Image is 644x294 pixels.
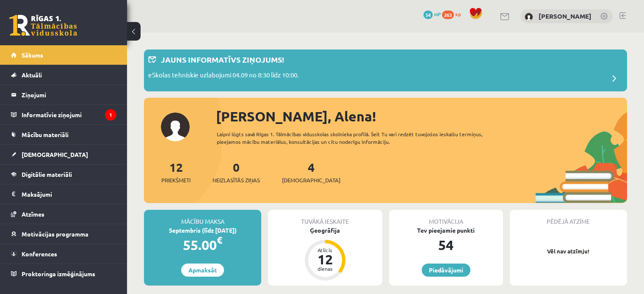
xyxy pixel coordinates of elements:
span: xp [455,11,461,17]
div: 55.00 [144,235,261,255]
span: Sākums [22,51,43,59]
a: 12Priekšmeti [161,159,191,184]
a: Rīgas 1. Tālmācības vidusskola [9,15,77,36]
div: 54 [389,235,503,255]
span: 54 [423,11,433,19]
span: [DEMOGRAPHIC_DATA] [22,151,88,158]
span: Konferences [22,250,57,258]
span: 263 [442,11,454,19]
p: Jauns informatīvs ziņojums! [161,54,284,65]
p: Vēl nav atzīmju! [514,247,623,256]
div: 12 [312,253,338,266]
legend: Maksājumi [22,184,116,204]
a: Mācību materiāli [11,125,116,144]
div: Ģeogrāfija [268,226,382,235]
span: mP [434,11,441,17]
span: Priekšmeti [161,176,191,184]
span: Atzīmes [22,210,44,218]
a: Digitālie materiāli [11,165,116,184]
div: Laipni lūgts savā Rīgas 1. Tālmācības vidusskolas skolnieka profilā. Šeit Tu vari redzēt tuvojošo... [217,130,507,146]
span: Digitālie materiāli [22,170,72,178]
p: eSkolas tehniskie uzlabojumi 04.09 no 8:30 līdz 10:00. [148,70,299,82]
a: Proktoringa izmēģinājums [11,264,116,283]
legend: Ziņojumi [22,85,116,104]
span: Mācību materiāli [22,131,69,138]
a: 0Neizlasītās ziņas [213,159,260,184]
div: Tuvākā ieskaite [268,210,382,226]
span: Aktuāli [22,71,42,79]
a: [PERSON_NAME] [539,12,591,20]
div: Tev pieejamie punkti [389,226,503,235]
a: Ģeogrāfija Atlicis 12 dienas [268,226,382,282]
div: Motivācija [389,210,503,226]
a: Atzīmes [11,204,116,224]
a: Motivācijas programma [11,224,116,244]
span: Neizlasītās ziņas [213,176,260,184]
div: Mācību maksa [144,210,261,226]
legend: Informatīvie ziņojumi [22,105,116,124]
a: [DEMOGRAPHIC_DATA] [11,145,116,164]
span: € [217,234,222,246]
a: Ziņojumi [11,85,116,104]
div: [PERSON_NAME], Alena! [216,106,627,126]
a: 263 xp [442,11,465,17]
i: 1 [105,109,116,121]
div: Septembris (līdz [DATE]) [144,226,261,235]
a: Piedāvājumi [422,264,470,277]
span: Proktoringa izmēģinājums [22,270,95,278]
span: Motivācijas programma [22,230,88,238]
div: dienas [312,266,338,271]
a: Jauns informatīvs ziņojums! eSkolas tehniskie uzlabojumi 04.09 no 8:30 līdz 10:00. [148,54,623,87]
a: 54 mP [423,11,441,17]
a: Apmaksāt [181,264,224,277]
a: Informatīvie ziņojumi1 [11,105,116,124]
a: Konferences [11,244,116,264]
span: [DEMOGRAPHIC_DATA] [282,176,340,184]
a: 4[DEMOGRAPHIC_DATA] [282,159,340,184]
a: Maksājumi [11,184,116,204]
img: Alena Fashutdinova [525,13,533,21]
div: Atlicis [312,247,338,253]
a: Aktuāli [11,65,116,85]
div: Pēdējā atzīme [510,210,627,226]
a: Sākums [11,45,116,65]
